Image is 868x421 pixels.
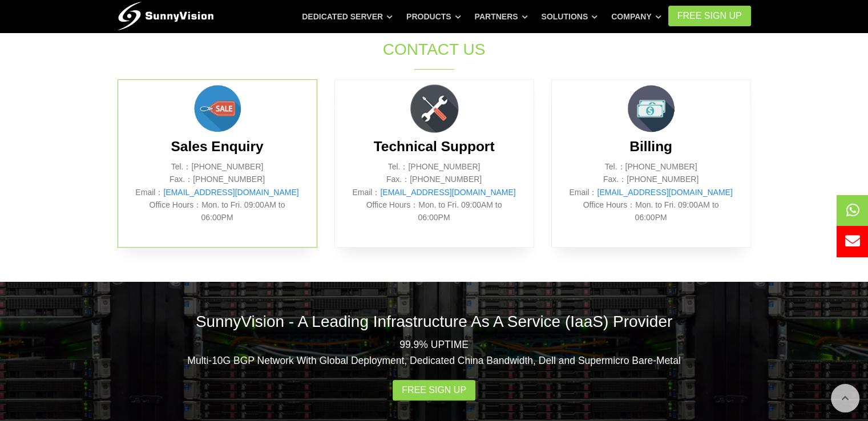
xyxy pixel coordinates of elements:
p: Tel.：[PHONE_NUMBER] Fax.：[PHONE_NUMBER] Email： Office Hours：Mon. to Fri. 09:00AM to 06:00PM [135,160,300,224]
p: Tel.：[PHONE_NUMBER] Fax.：[PHONE_NUMBER] Email： Office Hours：Mon. to Fri. 09:00AM to 06:00PM [352,160,516,224]
b: Sales Enquiry [171,139,263,154]
img: money.png [623,80,680,137]
p: Tel.：[PHONE_NUMBER] Fax.：[PHONE_NUMBER] Email： Office Hours：Mon. to Fri. 09:00AM to 06:00PM [569,160,733,224]
a: Dedicated Server [302,6,393,27]
a: Solutions [541,6,597,27]
b: Billing [629,139,672,154]
b: Technical Support [374,139,495,154]
h1: Contact Us [244,38,624,60]
img: flat-repair-tools.png [406,80,463,137]
a: FREE Sign Up [668,6,751,26]
a: [EMAIL_ADDRESS][DOMAIN_NAME] [597,188,732,197]
a: Partners [475,6,528,27]
img: sales.png [189,80,246,137]
a: [EMAIL_ADDRESS][DOMAIN_NAME] [163,188,298,197]
a: Products [406,6,461,27]
a: Company [611,6,661,27]
h2: SunnyVision - A Leading Infrastructure As A Service (IaaS) Provider [118,310,751,333]
a: Free Sign Up [393,380,475,400]
p: 99.9% UPTIME Multi-10G BGP Network With Global Deployment, Dedicated China Bandwidth, Dell and Su... [118,337,751,369]
a: [EMAIL_ADDRESS][DOMAIN_NAME] [380,188,515,197]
